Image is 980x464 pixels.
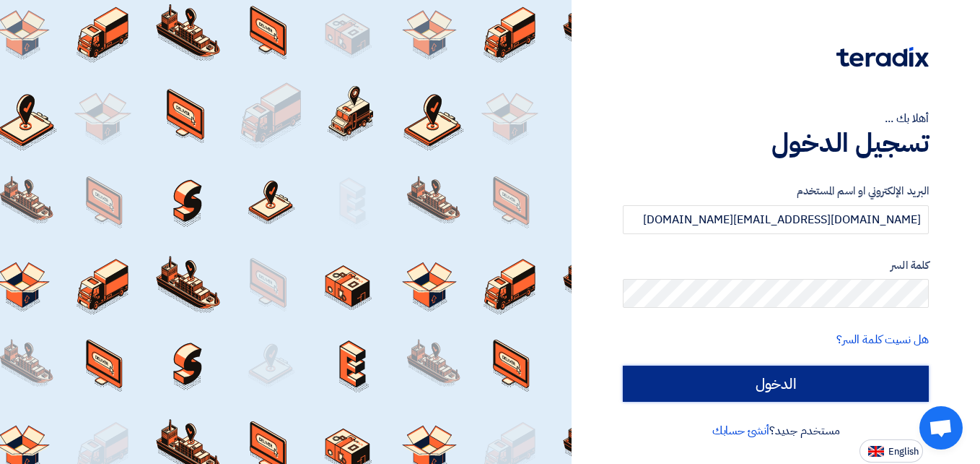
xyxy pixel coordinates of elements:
[859,439,923,463] button: English
[623,183,929,199] label: البريد الإلكتروني او اسم المستخدم
[712,422,769,439] a: أنشئ حسابك
[919,406,963,450] div: Open chat
[868,446,884,457] img: en-US.png
[623,127,929,159] h1: تسجيل الدخول
[623,257,929,274] label: كلمة السر
[836,331,929,348] a: هل نسيت كلمة السر؟
[888,447,919,457] span: English
[623,366,929,402] input: الدخول
[623,205,929,234] input: أدخل بريد العمل الإلكتروني او اسم المستخدم الخاص بك ...
[623,110,929,127] div: أهلا بك ...
[623,422,929,439] div: مستخدم جديد؟
[836,47,929,67] img: Teradix logo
